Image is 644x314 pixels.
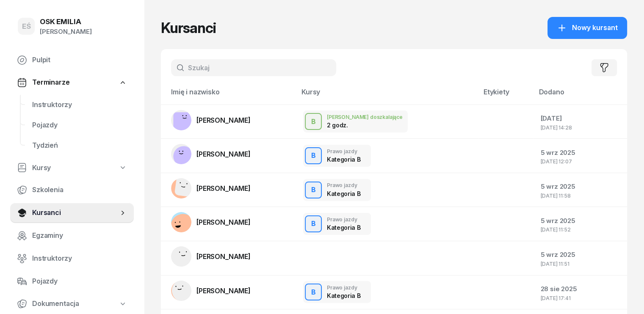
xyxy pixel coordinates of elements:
[10,50,134,70] a: Pulpit
[40,18,92,25] div: OSK EMILIA
[540,193,620,198] div: [DATE] 11:58
[161,86,296,105] th: Imię i nazwisko
[40,26,92,37] div: [PERSON_NAME]
[196,150,251,158] span: [PERSON_NAME]
[305,113,322,130] button: B
[10,248,134,269] a: Instruktorzy
[327,217,360,222] div: Prawo jazdy
[308,217,319,231] div: B
[327,292,360,299] div: Kategoria B
[540,261,620,267] div: [DATE] 11:51
[327,121,371,129] div: 2 godz.
[10,180,134,200] a: Szkolenia
[540,295,620,301] div: [DATE] 17:41
[327,285,360,290] div: Prawo jazdy
[308,149,319,163] div: B
[327,156,360,163] div: Kategoria B
[22,23,31,30] span: EŚ
[10,226,134,246] a: Egzaminy
[171,110,251,130] a: [PERSON_NAME]
[196,184,251,193] span: [PERSON_NAME]
[32,140,127,151] span: Tydzień
[196,218,251,226] span: [PERSON_NAME]
[327,182,360,188] div: Prawo jazdy
[25,135,134,156] a: Tydzień
[171,178,251,198] a: [PERSON_NAME]
[171,212,251,232] a: [PERSON_NAME]
[10,203,134,223] a: Kursanci
[25,115,134,135] a: Pojazdy
[296,86,478,105] th: Kursy
[305,215,322,232] button: B
[327,190,360,197] div: Kategoria B
[196,252,251,261] span: [PERSON_NAME]
[540,125,620,130] div: [DATE] 14:28
[305,284,322,300] button: B
[572,22,618,33] span: Nowy kursant
[32,120,127,131] span: Pojazdy
[32,276,127,287] span: Pojazdy
[327,149,360,154] div: Prawo jazdy
[32,298,79,309] span: Dokumentacja
[10,158,134,178] a: Kursy
[540,249,620,260] div: 5 wrz 2025
[10,73,134,92] a: Terminarze
[305,182,322,198] button: B
[478,86,534,105] th: Etykiety
[32,207,119,218] span: Kursanci
[171,246,251,267] a: [PERSON_NAME]
[540,215,620,226] div: 5 wrz 2025
[540,147,620,158] div: 5 wrz 2025
[196,116,251,124] span: [PERSON_NAME]
[32,99,127,110] span: Instruktorzy
[327,224,360,231] div: Kategoria B
[171,59,336,76] input: Szukaj
[308,285,319,300] div: B
[161,20,216,36] h1: Kursanci
[10,271,134,292] a: Pojazdy
[540,284,620,295] div: 28 sie 2025
[540,181,620,192] div: 5 wrz 2025
[32,77,69,88] span: Terminarze
[196,286,251,295] span: [PERSON_NAME]
[32,185,127,196] span: Szkolenia
[540,113,620,124] div: [DATE]
[533,86,627,105] th: Dodano
[308,183,319,197] div: B
[308,115,319,129] div: B
[32,253,127,264] span: Instruktorzy
[171,281,251,301] a: [PERSON_NAME]
[305,147,322,164] button: B
[32,55,127,66] span: Pulpit
[10,294,134,314] a: Dokumentacja
[25,95,134,115] a: Instruktorzy
[540,227,620,232] div: [DATE] 11:52
[171,144,251,164] a: [PERSON_NAME]
[540,159,620,164] div: [DATE] 12:07
[547,17,627,39] button: Nowy kursant
[327,114,403,120] div: [PERSON_NAME] doszkalające
[32,163,51,174] span: Kursy
[32,230,127,241] span: Egzaminy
